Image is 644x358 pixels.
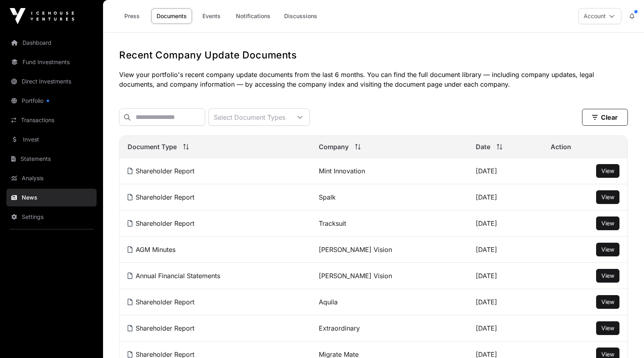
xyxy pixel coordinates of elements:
[319,246,392,254] a: [PERSON_NAME] Vision
[231,8,276,24] a: Notifications
[551,142,571,152] span: Action
[601,167,614,175] a: View
[319,219,346,227] a: Tracksuit
[128,324,194,332] a: Shareholder Report
[116,8,148,24] a: Press
[151,8,192,24] a: Documents
[596,216,619,230] button: View
[6,92,97,110] a: Portfolio
[319,298,338,306] a: Aquila
[596,269,619,283] button: View
[596,164,619,178] button: View
[128,246,175,254] a: AGM Minutes
[601,220,614,227] span: View
[468,210,543,237] td: [DATE]
[319,272,392,280] a: [PERSON_NAME] Vision
[468,315,543,341] td: [DATE]
[601,272,614,280] a: View
[468,289,543,315] td: [DATE]
[596,243,619,256] button: View
[6,111,97,129] a: Transactions
[128,298,194,306] a: Shareholder Report
[6,150,97,168] a: Statements
[119,49,628,62] h1: Recent Company Update Documents
[6,53,97,71] a: Fund Investments
[128,272,220,280] a: Annual Financial Statements
[10,8,74,24] img: Icehouse Ventures Logo
[6,208,97,226] a: Settings
[601,324,614,332] a: View
[601,351,614,358] span: View
[601,298,614,306] a: View
[128,219,194,227] a: Shareholder Report
[468,237,543,263] td: [DATE]
[601,193,614,201] a: View
[128,167,194,175] a: Shareholder Report
[601,194,614,200] span: View
[319,193,336,201] a: Spalk
[601,246,614,253] span: View
[209,109,290,125] div: Select Document Types
[119,70,628,89] p: View your portfolio's recent company update documents from the last 6 months. You can find the fu...
[596,190,619,204] button: View
[6,131,97,148] a: Invest
[319,167,365,175] a: Mint Innovation
[128,142,177,152] span: Document Type
[601,298,614,305] span: View
[6,169,97,187] a: Analysis
[582,109,628,126] button: Clear
[128,193,194,201] a: Shareholder Report
[6,73,97,90] a: Direct Investments
[601,219,614,227] a: View
[601,325,614,331] span: View
[601,167,614,174] span: View
[6,34,97,52] a: Dashboard
[596,321,619,335] button: View
[476,142,490,152] span: Date
[6,189,97,206] a: News
[319,324,360,332] a: Extraordinary
[319,142,349,152] span: Company
[279,8,322,24] a: Discussions
[468,184,543,210] td: [DATE]
[596,295,619,309] button: View
[468,263,543,289] td: [DATE]
[195,8,227,24] a: Events
[468,158,543,184] td: [DATE]
[601,246,614,254] a: View
[578,8,621,24] button: Account
[601,272,614,279] span: View
[604,319,644,358] iframe: Chat Widget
